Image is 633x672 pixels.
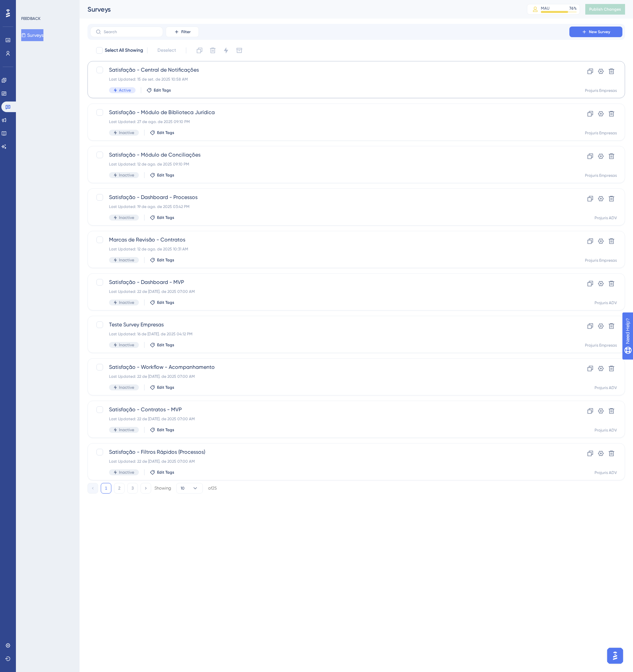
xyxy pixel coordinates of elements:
[157,300,174,305] span: Edit Tags
[109,236,550,244] span: Marcas de Revisão - Contratos
[109,108,550,116] span: Satisfação - Módulo de Biblioteca Jurídica
[157,215,174,220] span: Edit Tags
[109,66,550,74] span: Satisfação - Central de Notificações
[21,16,40,21] div: FEEDBACK
[151,44,182,56] button: Deselect
[119,427,134,433] span: Inactive
[154,88,171,93] span: Edit Tags
[589,29,610,34] span: New Survey
[585,258,617,263] div: Projuris Empresas
[595,470,617,475] div: Projuris ADV
[585,4,625,15] button: Publish Changes
[105,46,143,54] span: Select All Showing
[119,257,134,263] span: Inactive
[16,2,41,10] span: Need Help?
[119,130,134,135] span: Inactive
[157,427,174,433] span: Edit Tags
[109,374,550,379] div: Last Updated: 22 de [DATE]. de 2025 07:00 AM
[154,485,171,491] div: Showing
[595,215,617,221] div: Projuris ADV
[157,130,174,135] span: Edit Tags
[569,27,622,37] button: New Survey
[146,88,171,93] button: Edit Tags
[585,173,617,178] div: Projuris Empresas
[21,29,43,41] button: Surveys
[181,29,191,34] span: Filter
[150,130,174,135] button: Edit Tags
[104,30,157,34] input: Search
[109,278,550,286] span: Satisfação - Dashboard - MVP
[119,300,134,305] span: Inactive
[150,470,174,475] button: Edit Tags
[569,6,577,11] div: 76 %
[87,5,510,14] div: Surveys
[595,385,617,390] div: Projuris ADV
[150,385,174,390] button: Edit Tags
[109,246,550,252] div: Last Updated: 12 de ago. de 2025 10:31 AM
[119,215,134,220] span: Inactive
[150,427,174,433] button: Edit Tags
[109,459,550,464] div: Last Updated: 22 de [DATE]. de 2025 07:00 AM
[150,300,174,305] button: Edit Tags
[109,119,550,124] div: Last Updated: 27 de ago. de 2025 09:10 PM
[605,646,625,666] iframe: UserGuiding AI Assistant Launcher
[589,7,621,12] span: Publish Changes
[109,162,550,167] div: Last Updated: 12 de ago. de 2025 09:10 PM
[101,483,111,494] button: 1
[109,448,550,456] span: Satisfação - Filtros Rápidos (Processos)
[585,343,617,348] div: Projuris Empresas
[585,130,617,136] div: Projuris Empresas
[109,321,550,329] span: Teste Survey Empresas
[166,27,199,37] button: Filter
[109,77,550,82] div: Last Updated: 15 de set. de 2025 10:58 AM
[181,486,185,491] span: 10
[157,46,176,54] span: Deselect
[109,289,550,294] div: Last Updated: 22 de [DATE]. de 2025 07:00 AM
[119,470,134,475] span: Inactive
[109,363,550,371] span: Satisfação - Workflow - Acompanhamento
[150,342,174,348] button: Edit Tags
[541,6,549,11] div: MAU
[119,342,134,348] span: Inactive
[114,483,125,494] button: 2
[119,88,131,93] span: Active
[150,172,174,178] button: Edit Tags
[595,300,617,305] div: Projuris ADV
[109,204,550,209] div: Last Updated: 19 de ago. de 2025 03:42 PM
[109,151,550,159] span: Satisfação - Módulo de Conciliações
[157,385,174,390] span: Edit Tags
[127,483,138,494] button: 3
[157,470,174,475] span: Edit Tags
[109,193,550,201] span: Satisfação - Dashboard - Processos
[585,88,617,93] div: Projuris Empresas
[150,215,174,220] button: Edit Tags
[157,257,174,263] span: Edit Tags
[119,385,134,390] span: Inactive
[157,342,174,348] span: Edit Tags
[208,485,217,491] div: of 25
[109,331,550,337] div: Last Updated: 16 de [DATE]. de 2025 04:12 PM
[595,428,617,433] div: Projuris ADV
[109,416,550,422] div: Last Updated: 22 de [DATE]. de 2025 07:00 AM
[176,483,203,494] button: 10
[109,406,550,414] span: Satisfação - Contratos - MVP
[150,257,174,263] button: Edit Tags
[119,172,134,178] span: Inactive
[157,172,174,178] span: Edit Tags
